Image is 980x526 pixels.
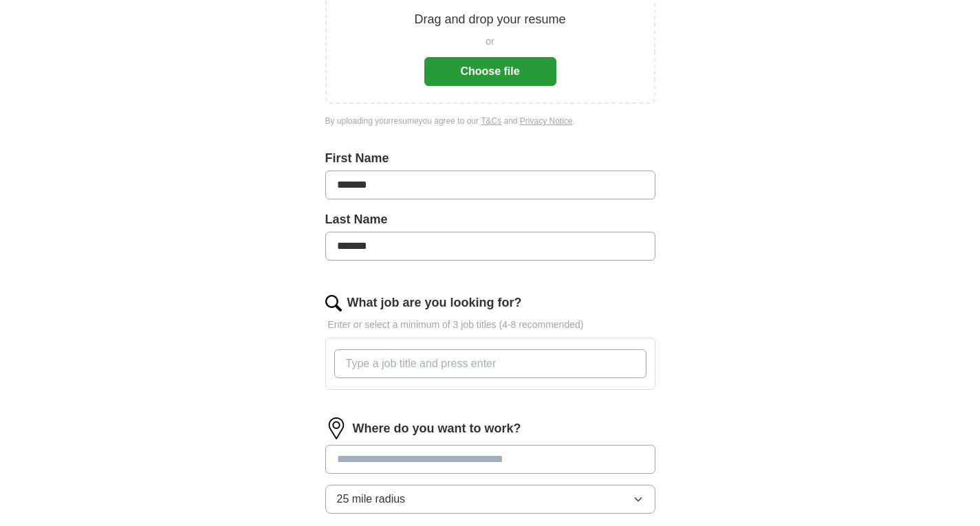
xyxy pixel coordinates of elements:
[325,485,655,514] button: 25 mile radius
[486,34,494,49] span: or
[325,295,342,311] img: search.png
[325,417,347,439] img: location.png
[424,57,556,86] button: Choose file
[520,116,573,126] a: Privacy Notice
[325,115,655,127] div: By uploading your resume you agree to our and .
[325,210,655,229] label: Last Name
[325,318,655,332] p: Enter or select a minimum of 3 job titles (4-8 recommended)
[353,419,521,438] label: Where do you want to work?
[337,491,406,507] span: 25 mile radius
[325,149,655,168] label: First Name
[334,349,646,378] input: Type a job title and press enter
[347,294,522,312] label: What job are you looking for?
[414,10,565,29] p: Drag and drop your resume
[481,116,501,126] a: T&Cs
